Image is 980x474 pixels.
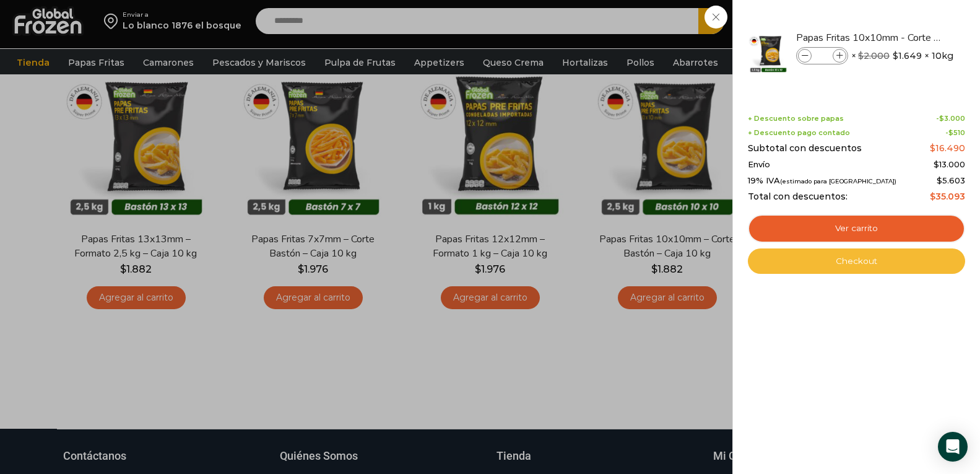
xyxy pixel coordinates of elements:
bdi: 3.000 [939,114,965,123]
span: + Descuento sobre papas [748,115,844,123]
a: Ver carrito [748,214,965,243]
bdi: 510 [948,128,965,137]
bdi: 13.000 [934,159,965,169]
span: $ [939,114,944,123]
bdi: 35.093 [930,191,965,202]
span: + Descuento pago contado [748,129,850,137]
bdi: 16.490 [930,143,965,154]
span: - [936,115,965,123]
a: Papas Fritas 10x10mm - Corte Bastón - Caja 10 kg [796,31,943,45]
input: Product quantity [813,49,831,63]
span: - [945,129,965,137]
a: Checkout [748,248,965,274]
span: 19% IVA [748,176,896,186]
span: $ [934,159,939,169]
span: Envío [748,160,770,170]
small: (estimado para [GEOGRAPHIC_DATA]) [780,178,896,185]
span: $ [948,128,953,137]
bdi: 1.649 [893,50,922,62]
span: $ [930,191,935,202]
span: Total con descuentos: [748,191,848,202]
span: $ [930,143,935,154]
bdi: 2.000 [858,50,890,61]
div: Open Intercom Messenger [938,432,968,462]
span: $ [937,175,942,185]
span: $ [893,50,898,62]
span: $ [858,50,864,61]
span: Subtotal con descuentos [748,143,862,154]
span: 5.603 [937,175,965,185]
span: × × 10kg [851,47,953,64]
